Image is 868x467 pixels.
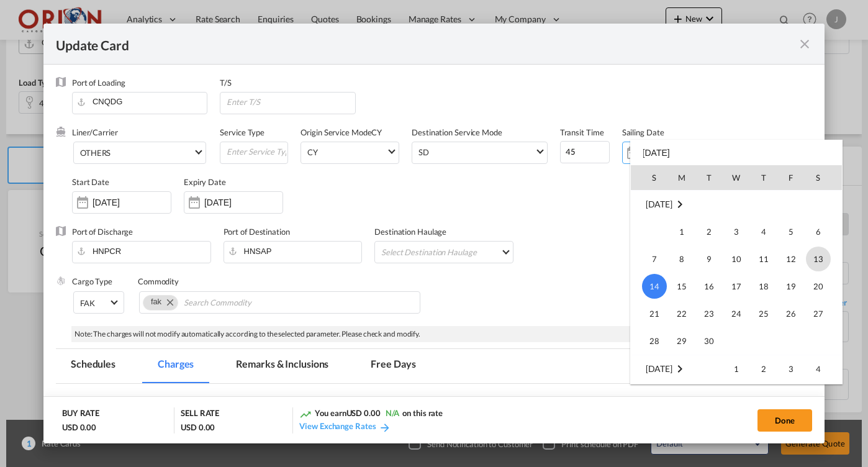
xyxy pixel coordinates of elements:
th: S [805,165,842,190]
td: Sunday September 14 2025 [631,273,668,300]
td: September 2025 [631,190,842,218]
td: Friday September 19 2025 [777,273,805,300]
td: Monday September 22 2025 [668,300,695,327]
span: 29 [669,329,694,353]
span: 18 [751,274,776,299]
td: Friday September 12 2025 [777,245,805,273]
td: Tuesday September 9 2025 [695,245,723,273]
td: Wednesday September 24 2025 [723,300,750,327]
span: 20 [806,274,831,299]
md-calendar: Calendar [631,165,842,384]
th: T [695,165,723,190]
span: 9 [697,247,721,271]
td: Monday September 29 2025 [668,327,695,355]
tr: Week 1 [631,355,842,383]
span: 10 [724,247,749,271]
td: Wednesday October 1 2025 [723,355,750,383]
td: Sunday September 28 2025 [631,327,668,355]
td: Saturday September 27 2025 [805,300,842,327]
th: F [777,165,805,190]
td: Friday October 3 2025 [777,355,805,383]
span: 3 [779,356,803,381]
tr: Week undefined [631,190,842,218]
span: 14 [642,274,667,299]
td: Monday September 15 2025 [668,273,695,300]
span: [DATE] [646,199,672,209]
span: 26 [779,301,803,326]
td: Saturday September 20 2025 [805,273,842,300]
tr: Week 4 [631,300,842,327]
span: 7 [642,247,667,271]
span: [DATE] [646,363,672,374]
span: 2 [751,356,776,381]
span: 25 [751,301,776,326]
span: 4 [751,219,776,244]
td: Thursday September 18 2025 [750,273,777,300]
span: 3 [724,219,749,244]
td: Saturday October 4 2025 [805,355,842,383]
td: Saturday September 13 2025 [805,245,842,273]
span: 1 [724,356,749,381]
span: 16 [697,274,721,299]
th: S [631,165,668,190]
span: 24 [724,301,749,326]
span: 5 [779,219,803,244]
tr: Week 2 [631,245,842,273]
span: 6 [806,219,831,244]
td: Thursday October 2 2025 [750,355,777,383]
span: 30 [697,329,721,353]
td: Thursday September 11 2025 [750,245,777,273]
span: 15 [669,274,694,299]
tr: Week 3 [631,273,842,300]
span: 27 [806,301,831,326]
td: Tuesday September 16 2025 [695,273,723,300]
th: T [750,165,777,190]
span: 4 [806,356,831,381]
td: Sunday September 21 2025 [631,300,668,327]
td: Monday September 1 2025 [668,218,695,245]
td: Wednesday September 3 2025 [723,218,750,245]
td: Saturday September 6 2025 [805,218,842,245]
td: Sunday September 7 2025 [631,245,668,273]
td: Tuesday September 2 2025 [695,218,723,245]
td: Tuesday September 30 2025 [695,327,723,355]
span: 2 [697,219,721,244]
span: 1 [669,219,694,244]
span: 21 [642,301,667,326]
span: 28 [642,329,667,353]
span: 12 [779,247,803,271]
span: 23 [697,301,721,326]
th: M [668,165,695,190]
td: Tuesday September 23 2025 [695,300,723,327]
td: Thursday September 4 2025 [750,218,777,245]
span: 17 [724,274,749,299]
td: Friday September 5 2025 [777,218,805,245]
th: W [723,165,750,190]
td: Thursday September 25 2025 [750,300,777,327]
tr: Week 1 [631,218,842,245]
span: 11 [751,247,776,271]
span: 8 [669,247,694,271]
td: Monday September 8 2025 [668,245,695,273]
span: 13 [806,247,831,271]
tr: Week 5 [631,327,842,355]
td: Friday September 26 2025 [777,300,805,327]
td: Wednesday September 10 2025 [723,245,750,273]
span: 22 [669,301,694,326]
td: Wednesday September 17 2025 [723,273,750,300]
td: October 2025 [631,355,723,383]
span: 19 [779,274,803,299]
